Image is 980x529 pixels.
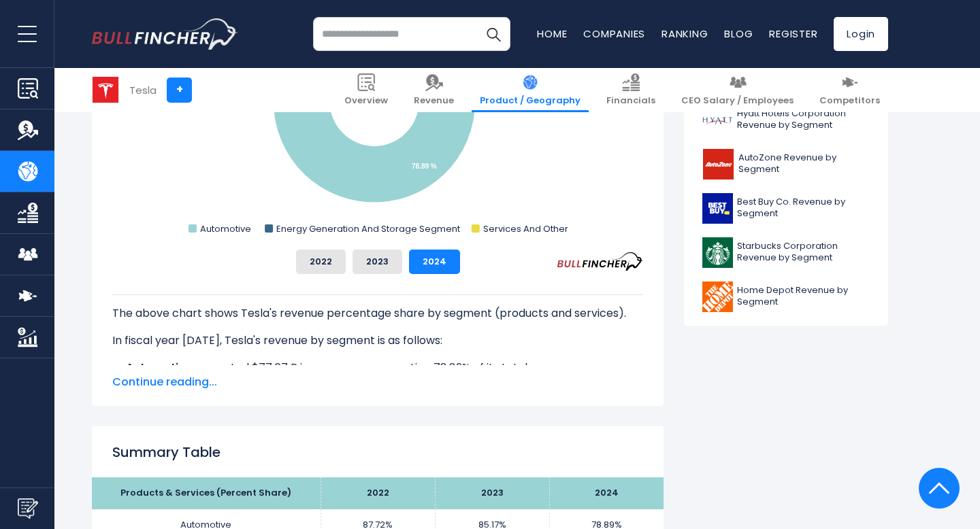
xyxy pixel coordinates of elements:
[724,27,753,41] a: Blog
[737,108,870,131] span: Hyatt Hotels Corporation Revenue by Segment
[129,82,157,98] div: Tesla
[112,442,643,462] h2: Summary Table
[409,250,460,274] button: 2024
[344,95,388,107] span: Overview
[769,27,817,41] a: Register
[537,27,567,41] a: Home
[702,105,733,135] img: H logo
[112,305,643,322] p: The above chart shows Tesla's revenue percentage share by segment (products and services).
[200,222,251,235] text: Automotive
[661,27,708,41] a: Ranking
[296,250,346,274] button: 2022
[167,78,192,103] a: +
[92,18,238,50] a: Go to homepage
[819,95,880,107] span: Competitors
[276,222,460,235] text: Energy Generation And Storage Segment
[673,68,802,112] a: CEO Salary / Employees
[353,250,402,274] button: 2023
[738,152,870,175] span: AutoZone Revenue by Segment
[476,17,510,51] button: Search
[737,285,870,308] span: Home Depot Revenue by Segment
[112,332,643,349] p: In fiscal year [DATE], Tesla's revenue by segment is as follows:
[112,374,643,390] span: Continue reading...
[583,27,645,41] a: Companies
[702,237,733,268] img: SBUX logo
[834,17,888,51] a: Login
[694,146,878,183] a: AutoZone Revenue by Segment
[694,234,878,271] a: Starbucks Corporation Revenue by Segment
[811,68,888,112] a: Competitors
[92,477,321,509] th: Products & Services (Percent Share)
[694,101,878,139] a: Hyatt Hotels Corporation Revenue by Segment
[112,360,643,376] li: generated $77.07 B in revenue, representing 78.89% of its total revenue.
[126,360,192,375] b: Automotive
[483,222,568,235] text: Services And Other
[480,95,581,107] span: Product / Geography
[694,190,878,227] a: Best Buy Co. Revenue by Segment
[694,278,878,315] a: Home Depot Revenue by Segment
[435,477,549,509] th: 2023
[737,197,870,220] span: Best Buy Co. Revenue by Segment
[737,241,870,264] span: Starbucks Corporation Revenue by Segment
[92,18,238,50] img: bullfincher logo
[598,68,664,112] a: Financials
[702,193,733,224] img: BBY logo
[112,294,643,490] div: The for Tesla is the Automotive, which represents 78.89% of its total revenue. The for Tesla is t...
[472,68,589,112] a: Product / Geography
[549,477,664,509] th: 2024
[606,95,655,107] span: Financials
[93,77,118,103] img: TSLA logo
[702,149,734,180] img: AZO logo
[414,95,454,107] span: Revenue
[681,95,794,107] span: CEO Salary / Employees
[406,68,462,112] a: Revenue
[321,477,435,509] th: 2022
[702,281,733,312] img: HD logo
[412,163,437,170] tspan: 78.89 %
[336,68,396,112] a: Overview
